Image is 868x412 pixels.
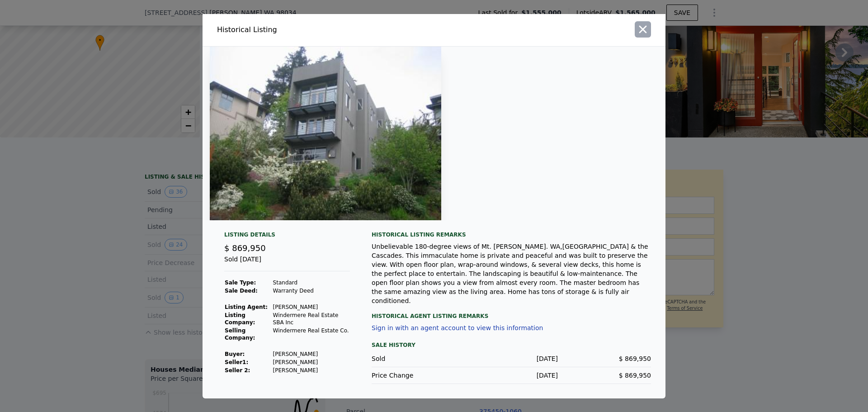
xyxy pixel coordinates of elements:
[273,350,350,358] td: [PERSON_NAME]
[225,304,268,310] strong: Listing Agent:
[210,47,441,220] img: Property Img
[224,243,266,253] span: $ 869,950
[372,324,543,331] button: Sign in with an agent account to view this information
[273,366,350,374] td: [PERSON_NAME]
[273,287,350,295] td: Warranty Deed
[225,327,255,341] strong: Selling Company:
[619,355,651,362] span: $ 869,950
[372,340,651,350] div: Sale History
[225,312,255,326] strong: Listing Company:
[225,351,245,357] strong: Buyer :
[225,359,248,365] strong: Seller 1 :
[225,279,256,286] strong: Sale Type:
[273,311,350,327] td: Windermere Real Estate SBA Inc
[619,372,651,379] span: $ 869,950
[372,354,465,363] div: Sold
[225,288,258,294] strong: Sale Deed:
[225,367,250,374] strong: Seller 2:
[273,303,350,311] td: [PERSON_NAME]
[273,358,350,366] td: [PERSON_NAME]
[372,305,651,320] div: Historical Agent Listing Remarks
[273,327,350,342] td: Windermere Real Estate Co.
[372,231,651,238] div: Historical Listing remarks
[465,371,558,380] div: [DATE]
[372,371,465,380] div: Price Change
[465,354,558,363] div: [DATE]
[224,231,350,242] div: Listing Details
[224,255,350,271] div: Sold [DATE]
[217,24,430,35] div: Historical Listing
[372,242,651,305] div: Unbelievable 180-degree views of Mt. [PERSON_NAME]. WA,[GEOGRAPHIC_DATA] & the Cascades. This imm...
[273,279,350,287] td: Standard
